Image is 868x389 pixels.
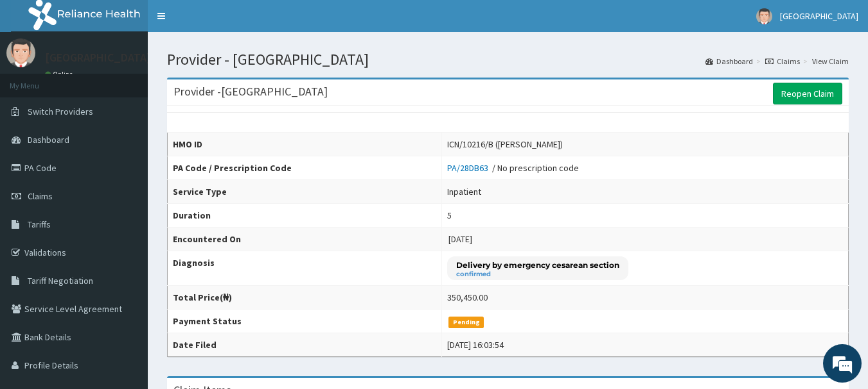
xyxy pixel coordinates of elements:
[447,209,452,222] div: 5
[812,56,849,67] a: View Claim
[447,185,481,198] div: Inpatient
[6,38,35,67] img: User Image
[705,56,753,67] a: Dashboard
[773,83,842,104] a: Reopen Claim
[45,52,151,63] p: [GEOGRAPHIC_DATA]
[173,86,328,97] h3: Provider - [GEOGRAPHIC_DATA]
[756,8,772,24] img: User Image
[780,10,858,22] span: [GEOGRAPHIC_DATA]
[447,161,579,174] div: / No prescription code
[447,162,492,174] a: PA/28DB63
[168,180,442,204] th: Service Type
[447,138,563,151] div: ICN/10216/B ([PERSON_NAME])
[447,291,488,304] div: 350,450.00
[168,251,442,286] th: Diagnosis
[456,271,619,277] small: confirmed
[447,338,504,351] div: [DATE] 16:03:54
[168,286,442,310] th: Total Price(₦)
[167,51,849,68] h1: Provider - [GEOGRAPHIC_DATA]
[448,233,472,245] span: [DATE]
[168,133,442,156] th: HMO ID
[45,70,76,79] a: Online
[448,317,484,328] span: Pending
[28,134,69,145] span: Dashboard
[168,310,442,333] th: Payment Status
[28,190,53,202] span: Claims
[168,204,442,228] th: Duration
[28,106,93,117] span: Switch Providers
[28,275,93,286] span: Tariff Negotiation
[28,219,51,230] span: Tariffs
[168,156,442,180] th: PA Code / Prescription Code
[168,228,442,251] th: Encountered On
[168,333,442,357] th: Date Filed
[765,56,800,67] a: Claims
[456,260,619,270] p: Delivery by emergency cesarean section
